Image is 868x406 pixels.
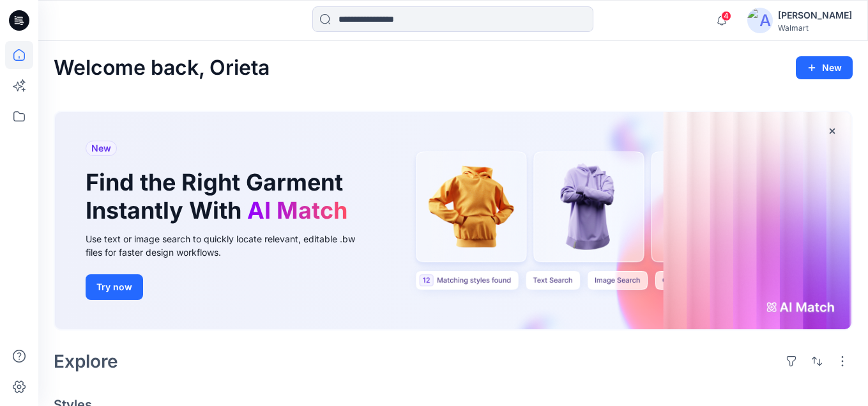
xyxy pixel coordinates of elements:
[721,11,731,21] span: 4
[54,56,270,80] h2: Welcome back, Orieta
[91,141,111,156] span: New
[796,56,853,79] button: New
[247,196,347,224] span: AI Match
[778,23,852,33] div: Walmart
[747,8,773,33] img: avatar
[54,351,118,371] h2: Explore
[86,232,373,259] div: Use text or image search to quickly locate relevant, editable .bw files for faster design workflows.
[86,274,143,300] button: Try now
[778,8,852,23] div: [PERSON_NAME]
[86,169,354,224] h1: Find the Right Garment Instantly With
